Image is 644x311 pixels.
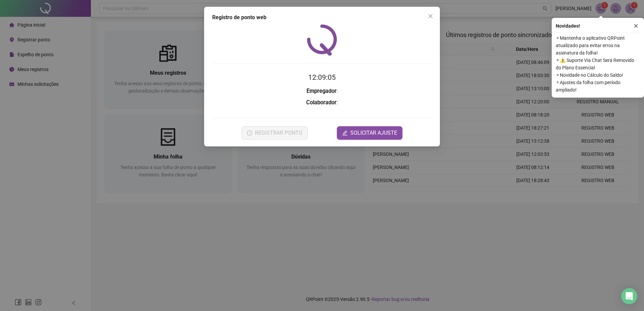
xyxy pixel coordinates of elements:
button: Close [425,11,436,22]
span: ⚬ Mantenha o aplicativo QRPoint atualizado para evitar erros na assinatura da folha! [556,34,640,57]
span: close [634,24,638,28]
div: Open Intercom Messenger [621,288,637,304]
img: QRPoint [307,24,337,56]
button: REGISTRAR PONTO [241,126,308,140]
span: ⚬ Novidade no Cálculo do Saldo! [556,71,640,79]
span: ⚬ ⚠️ Suporte Via Chat Será Removido do Plano Essencial [556,57,640,71]
span: edit [342,130,348,136]
h3: : [212,87,432,96]
strong: Colaborador [306,99,336,106]
span: Novidades ! [556,22,580,30]
time: 12:09:05 [308,73,336,81]
span: ⚬ Ajustes da folha com período ampliado! [556,79,640,94]
span: SOLICITAR AJUSTE [350,129,397,137]
strong: Empregador [307,88,336,94]
h3: : [212,98,432,107]
span: close [428,13,433,19]
div: Registro de ponto web [212,13,432,22]
button: editSOLICITAR AJUSTE [337,126,402,140]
